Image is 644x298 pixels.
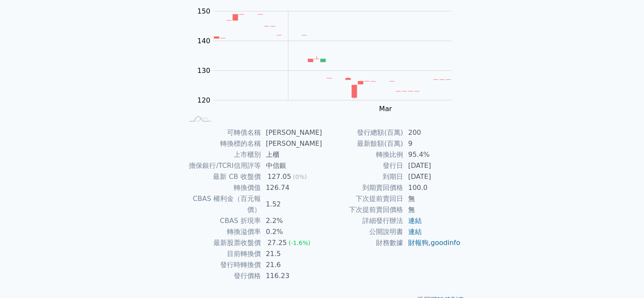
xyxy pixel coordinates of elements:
td: 財務數據 [322,237,403,248]
tspan: 150 [197,7,210,15]
span: (0%) [293,173,307,180]
td: 最新餘額(百萬) [322,138,403,149]
tspan: 120 [197,96,210,104]
td: CBAS 折現率 [183,215,261,226]
a: 財報狗 [408,239,428,247]
td: 下次提前賣回日 [322,193,403,204]
td: 轉換價值 [183,182,261,193]
td: 2.2% [261,215,322,226]
td: 21.6 [261,259,322,270]
div: 聊天小工具 [602,257,644,298]
iframe: Chat Widget [602,257,644,298]
td: [PERSON_NAME] [261,138,322,149]
td: 0.2% [261,226,322,237]
a: 連結 [408,217,422,225]
td: 95.4% [403,149,461,160]
td: 到期賣回價格 [322,182,403,193]
td: 轉換溢價率 [183,226,261,237]
div: 27.25 [266,237,289,248]
td: 到期日 [322,171,403,182]
tspan: Mar [379,105,392,113]
td: 200 [403,127,461,138]
td: 發行日 [322,160,403,171]
td: 中信銀 [261,160,322,171]
td: 100.0 [403,182,461,193]
td: 可轉債名稱 [183,127,261,138]
td: [PERSON_NAME] [261,127,322,138]
td: 擔保銀行/TCRI信用評等 [183,160,261,171]
td: [DATE] [403,160,461,171]
div: 127.05 [266,171,293,182]
td: 轉換標的名稱 [183,138,261,149]
td: 116.23 [261,270,322,281]
td: 下次提前賣回價格 [322,204,403,215]
td: 轉換比例 [322,149,403,160]
td: 無 [403,204,461,215]
td: , [403,237,461,248]
td: 發行時轉換價 [183,259,261,270]
td: 公開說明書 [322,226,403,237]
td: 9 [403,138,461,149]
td: 21.5 [261,248,322,259]
tspan: 130 [197,67,210,75]
td: 1.52 [261,193,322,215]
td: 上櫃 [261,149,322,160]
tspan: 140 [197,37,210,45]
td: 126.74 [261,182,322,193]
td: 最新 CB 收盤價 [183,171,261,182]
td: 無 [403,193,461,204]
td: 發行總額(百萬) [322,127,403,138]
td: 發行價格 [183,270,261,281]
td: [DATE] [403,171,461,182]
a: goodinfo [431,239,460,247]
td: 最新股票收盤價 [183,237,261,248]
span: (-1.6%) [288,240,310,246]
td: 目前轉換價 [183,248,261,259]
g: Chart [193,7,464,113]
td: 詳細發行辦法 [322,215,403,226]
td: 上市櫃別 [183,149,261,160]
a: 連結 [408,228,422,236]
td: CBAS 權利金（百元報價） [183,193,261,215]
